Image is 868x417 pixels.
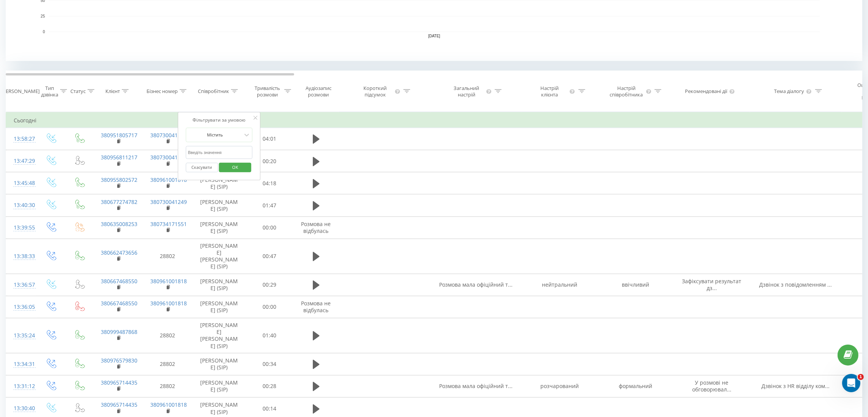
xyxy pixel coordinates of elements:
[193,172,246,194] td: [PERSON_NAME] (SIP)
[193,353,246,375] td: [PERSON_NAME] (SIP)
[14,154,29,168] div: 13:47:29
[246,194,293,217] td: 01:47
[246,150,293,172] td: 00:20
[193,217,246,239] td: [PERSON_NAME] (SIP)
[143,353,193,375] td: 28802
[14,277,29,292] div: 13:36:57
[101,401,138,408] a: 380965714435
[14,220,29,235] div: 13:39:55
[193,296,246,318] td: [PERSON_NAME] (SIP)
[842,374,860,392] iframe: Intercom live chat
[193,375,246,397] td: [PERSON_NAME] (SIP)
[186,163,218,172] button: Скасувати
[14,379,29,394] div: 13:31:12
[14,357,29,372] div: 13:34:31
[198,88,229,95] div: Співробітник
[101,176,138,183] a: 380955802572
[1,88,40,95] div: [PERSON_NAME]
[101,379,138,386] a: 380965714435
[101,300,138,307] a: 380667468550
[439,382,513,390] span: Розмова мала офіційний т...
[522,274,598,296] td: нейтральний
[759,281,832,288] span: Дзвінок з повідомленням ...
[41,14,45,18] text: 25
[101,357,138,364] a: 380976579830
[101,132,138,139] a: 380951805717
[246,128,293,150] td: 04:01
[41,85,58,98] div: Тип дзвінка
[357,85,393,98] div: Короткий підсумок
[858,374,864,380] span: 1
[246,172,293,194] td: 04:18
[151,401,187,408] a: 380961001818
[143,375,193,397] td: 28802
[101,154,138,161] a: 380956811217
[246,274,293,296] td: 00:29
[301,220,331,234] span: Розмова не відбулась
[147,88,178,95] div: Бізнес номер
[186,116,253,124] div: Фільтрувати за умовою
[193,274,246,296] td: [PERSON_NAME] (SIP)
[428,34,440,38] text: [DATE]
[14,328,29,343] div: 13:35:24
[692,379,731,393] span: У розмові не обговорювал...
[761,382,830,390] span: Дзвінок з HR відділу ком...
[685,88,727,95] div: Рекомендовані дії
[301,300,331,314] span: Розмова не відбулась
[151,176,187,183] a: 380961001818
[219,163,252,172] button: OK
[252,85,282,98] div: Тривалість розмови
[246,296,293,318] td: 00:00
[439,281,513,288] span: Розмова мала офіційний т...
[774,88,804,95] div: Тема діалогу
[608,85,645,98] div: Настрій співробітника
[105,88,120,95] div: Клієнт
[14,176,29,191] div: 13:45:48
[143,318,193,353] td: 28802
[186,146,253,159] input: Введіть значення
[101,277,138,285] a: 380667468550
[101,220,138,228] a: 380635008253
[43,30,45,34] text: 0
[143,239,193,274] td: 28802
[193,194,246,217] td: [PERSON_NAME] (SIP)
[151,132,187,139] a: 380730041249
[193,239,246,274] td: [PERSON_NAME] [PERSON_NAME] (SIP)
[300,85,337,98] div: Аудіозапис розмови
[246,353,293,375] td: 00:34
[101,198,138,205] a: 380677274782
[598,274,674,296] td: ввічливий
[225,161,246,173] span: OK
[151,220,187,228] a: 380734171551
[532,85,567,98] div: Настрій клієнта
[598,375,674,397] td: формальний
[14,249,29,264] div: 13:38:33
[193,318,246,353] td: [PERSON_NAME] [PERSON_NAME] (SIP)
[101,249,138,256] a: 380662473656
[151,154,187,161] a: 380730041249
[14,132,29,146] div: 13:58:27
[151,198,187,205] a: 380730041249
[151,300,187,307] a: 380961001818
[14,300,29,314] div: 13:36:05
[448,85,485,98] div: Загальний настрій
[14,401,29,416] div: 13:30:40
[101,328,138,335] a: 380999487868
[246,239,293,274] td: 00:47
[151,277,187,285] a: 380961001818
[246,375,293,397] td: 00:28
[246,318,293,353] td: 01:40
[70,88,86,95] div: Статус
[682,277,742,292] span: Зафіксувати результат дз...
[246,217,293,239] td: 00:00
[522,375,598,397] td: розчарований
[14,198,29,213] div: 13:40:30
